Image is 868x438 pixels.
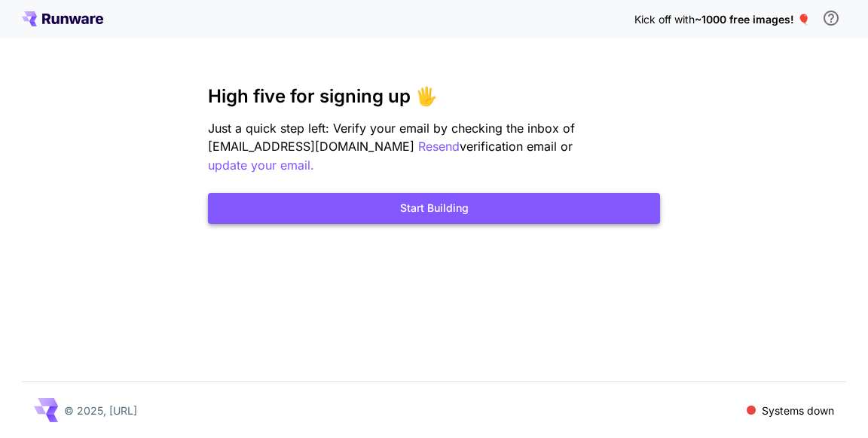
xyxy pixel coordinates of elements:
[208,121,575,154] span: Just a quick step left: Verify your email by checking the inbox of [EMAIL_ADDRESS][DOMAIN_NAME]
[64,403,137,418] p: © 2025, [URL]
[418,137,460,156] button: Resend
[208,86,660,107] h3: High five for signing up 🖐️
[460,139,573,154] span: verification email or
[208,193,660,224] button: Start Building
[695,13,810,26] span: ~1000 free images! 🎈
[634,13,695,26] span: Kick off with
[816,3,846,33] button: In order to qualify for free credit, you need to sign up with a business email address and click ...
[208,156,314,175] button: update your email.
[762,403,834,418] p: Systems down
